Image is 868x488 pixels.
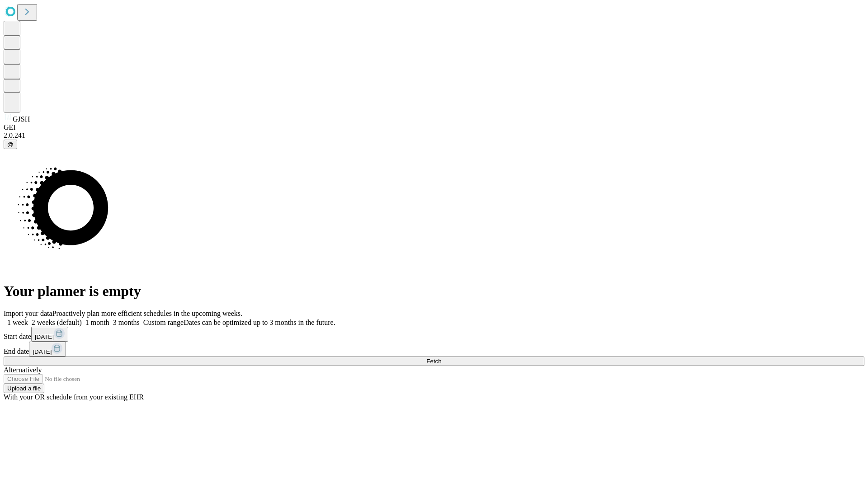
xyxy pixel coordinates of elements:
h1: Your planner is empty [4,283,864,300]
span: @ [7,141,14,148]
span: 3 months [113,319,140,326]
span: Alternatively [4,366,42,374]
span: 1 week [7,319,28,326]
div: Start date [4,327,864,342]
div: GEI [4,123,864,131]
span: GJSH [13,115,30,123]
span: Import your data [4,310,52,317]
span: Dates can be optimized up to 3 months in the future. [184,319,335,326]
button: Fetch [4,357,864,366]
div: 2.0.241 [4,131,864,140]
span: [DATE] [35,333,54,340]
button: [DATE] [31,327,68,342]
button: Upload a file [4,384,44,393]
span: Fetch [426,358,441,365]
span: Custom range [143,319,184,326]
span: With your OR schedule from your existing EHR [4,393,144,401]
span: 1 month [85,319,109,326]
span: Proactively plan more efficient schedules in the upcoming weeks. [52,310,242,317]
button: @ [4,140,17,149]
span: [DATE] [33,348,52,355]
button: [DATE] [29,342,66,357]
span: 2 weeks (default) [32,319,82,326]
div: End date [4,342,864,357]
